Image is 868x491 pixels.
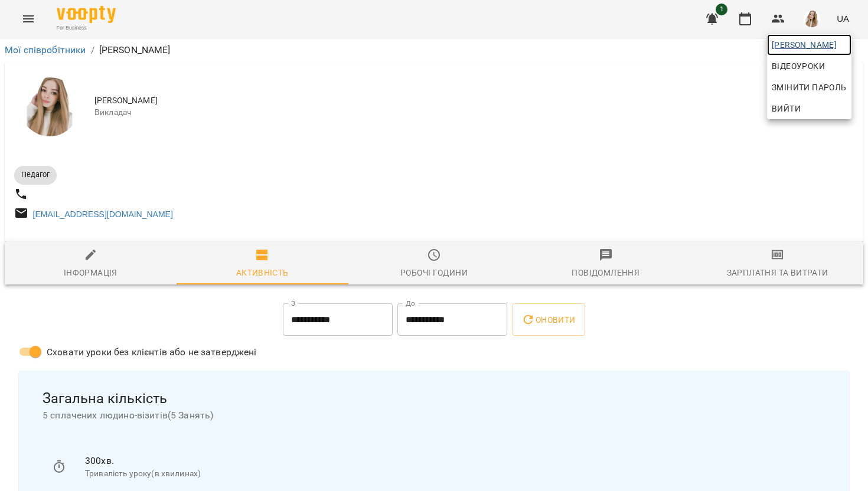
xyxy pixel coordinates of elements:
span: Відеоуроки [772,59,825,73]
span: Вийти [772,102,801,116]
button: Вийти [767,98,851,119]
a: [PERSON_NAME] [767,34,851,55]
span: Змінити пароль [772,80,847,94]
a: Відеоуроки [767,55,830,77]
a: Змінити пароль [767,77,851,98]
span: [PERSON_NAME] [772,38,847,52]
